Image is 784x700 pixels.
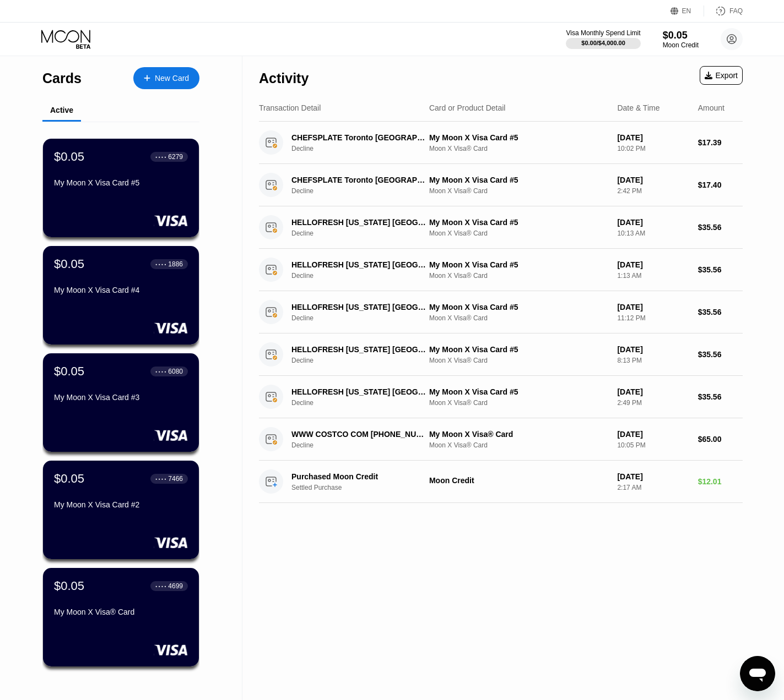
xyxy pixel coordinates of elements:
[155,155,166,158] div: ● ● ● ●
[729,7,743,15] div: FAQ
[617,176,689,184] div: [DATE]
[698,138,743,147] div: $17.39
[698,181,743,189] div: $17.40
[43,246,199,344] div: $0.05● ● ● ●1886My Moon X Visa Card #4
[259,122,743,164] div: CHEFSPLATE Toronto [GEOGRAPHIC_DATA]DeclineMy Moon X Visa Card #5Moon X Visa® Card[DATE]10:02 PM$...
[291,176,426,184] div: CHEFSPLATE Toronto [GEOGRAPHIC_DATA]
[291,472,426,481] div: Purchased Moon Credit
[291,187,437,195] div: Decline
[617,345,689,354] div: [DATE]
[698,265,743,274] div: $35.56
[740,656,775,691] iframe: Button to launch messaging window
[133,67,199,89] div: New Card
[291,229,437,237] div: Decline
[259,333,743,376] div: HELLOFRESH [US_STATE] [GEOGRAPHIC_DATA]DeclineMy Moon X Visa Card #5Moon X Visa® Card[DATE]8:13 P...
[43,353,199,452] div: $0.05● ● ● ●6080My Moon X Visa Card #3
[698,477,743,486] div: $12.01
[429,314,608,322] div: Moon X Visa® Card
[54,257,84,271] div: $0.05
[168,582,183,590] div: 4699
[698,103,724,112] div: Amount
[42,70,82,86] div: Cards
[698,223,743,232] div: $35.56
[617,272,689,280] div: 1:13 AM
[291,133,426,142] div: CHEFSPLATE Toronto [GEOGRAPHIC_DATA]
[155,74,189,83] div: New Card
[682,7,691,15] div: EN
[698,350,743,359] div: $35.56
[43,461,199,559] div: $0.05● ● ● ●7466My Moon X Visa Card #2
[617,314,689,322] div: 11:12 PM
[259,291,743,333] div: HELLOFRESH [US_STATE] [GEOGRAPHIC_DATA]DeclineMy Moon X Visa Card #5Moon X Visa® Card[DATE]11:12 ...
[291,272,437,280] div: Decline
[429,272,608,280] div: Moon X Visa® Card
[291,218,426,227] div: HELLOFRESH [US_STATE] [GEOGRAPHIC_DATA]
[429,476,608,485] div: Moon Credit
[700,66,743,85] div: Export
[429,145,608,152] div: Moon X Visa® Card
[291,441,437,449] div: Decline
[291,260,426,269] div: HELLOFRESH [US_STATE] [GEOGRAPHIC_DATA]
[617,187,689,195] div: 2:42 PM
[54,286,188,294] div: My Moon X Visa Card #4
[617,484,689,491] div: 2:17 AM
[617,399,689,407] div: 2:49 PM
[291,399,437,407] div: Decline
[155,262,166,266] div: ● ● ● ●
[259,461,743,503] div: Purchased Moon CreditSettled PurchaseMoon Credit[DATE]2:17 AM$12.01
[429,187,608,195] div: Moon X Visa® Card
[429,176,608,184] div: My Moon X Visa Card #5
[54,393,188,402] div: My Moon X Visa Card #3
[698,308,743,316] div: $35.56
[617,103,659,112] div: Date & Time
[291,484,437,491] div: Settled Purchase
[429,218,608,227] div: My Moon X Visa Card #5
[155,477,166,480] div: ● ● ● ●
[291,145,437,152] div: Decline
[168,475,183,483] div: 7466
[581,40,625,46] div: $0.00 / $4,000.00
[155,370,166,373] div: ● ● ● ●
[259,249,743,291] div: HELLOFRESH [US_STATE] [GEOGRAPHIC_DATA]DeclineMy Moon X Visa Card #5Moon X Visa® Card[DATE]1:13 A...
[54,608,188,616] div: My Moon X Visa® Card
[54,150,84,164] div: $0.05
[259,206,743,249] div: HELLOFRESH [US_STATE] [GEOGRAPHIC_DATA]DeclineMy Moon X Visa Card #5Moon X Visa® Card[DATE]10:13 ...
[617,260,689,269] div: [DATE]
[429,229,608,237] div: Moon X Visa® Card
[429,441,608,449] div: Moon X Visa® Card
[698,392,743,401] div: $35.56
[50,106,73,114] div: Active
[291,430,426,439] div: WWW COSTCO COM [PHONE_NUMBER] US
[54,472,84,486] div: $0.05
[617,145,689,152] div: 10:02 PM
[617,133,689,142] div: [DATE]
[43,139,199,237] div: $0.05● ● ● ●6279My Moon X Visa Card #5
[617,218,689,227] div: [DATE]
[168,260,183,268] div: 1886
[671,6,704,17] div: EN
[43,568,199,666] div: $0.05● ● ● ●4699My Moon X Visa® Card
[291,345,426,354] div: HELLOFRESH [US_STATE] [GEOGRAPHIC_DATA]
[617,229,689,237] div: 10:13 AM
[429,133,608,142] div: My Moon X Visa Card #5
[566,29,640,37] div: Visa Monthly Spend Limit
[259,164,743,206] div: CHEFSPLATE Toronto [GEOGRAPHIC_DATA]DeclineMy Moon X Visa Card #5Moon X Visa® Card[DATE]2:42 PM$1...
[168,368,183,375] div: 6080
[617,441,689,449] div: 10:05 PM
[429,303,608,311] div: My Moon X Visa Card #5
[54,500,188,509] div: My Moon X Visa Card #2
[663,30,699,41] div: $0.05
[698,435,743,444] div: $65.00
[705,71,738,80] div: Export
[617,303,689,311] div: [DATE]
[291,314,437,322] div: Decline
[617,430,689,439] div: [DATE]
[291,303,426,311] div: HELLOFRESH [US_STATE] [GEOGRAPHIC_DATA]
[429,260,608,269] div: My Moon X Visa Card #5
[704,6,743,17] div: FAQ
[663,41,699,49] div: Moon Credit
[429,357,608,364] div: Moon X Visa® Card
[617,387,689,396] div: [DATE]
[155,584,166,588] div: ● ● ● ●
[54,579,84,593] div: $0.05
